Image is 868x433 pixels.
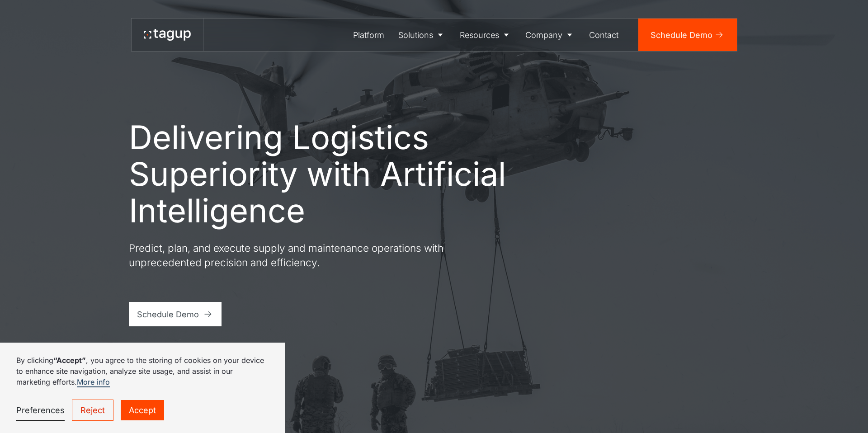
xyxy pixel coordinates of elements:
[525,29,562,41] div: Company
[460,29,499,41] div: Resources
[353,29,384,41] div: Platform
[651,29,712,41] div: Schedule Demo
[346,19,392,51] a: Platform
[16,355,269,387] p: By clicking , you agree to the storing of cookies on your device to enhance site navigation, anal...
[129,302,222,326] a: Schedule Demo
[129,119,509,229] h1: Delivering Logistics Superiority with Artificial Intelligence
[77,377,110,387] a: More info
[72,400,113,421] a: Reject
[16,400,65,421] a: Preferences
[137,308,199,320] div: Schedule Demo
[589,29,618,41] div: Contact
[453,19,519,51] a: Resources
[121,400,164,420] a: Accept
[129,241,454,269] p: Predict, plan, and execute supply and maintenance operations with unprecedented precision and eff...
[582,19,626,51] a: Contact
[638,19,737,51] a: Schedule Demo
[392,19,453,51] a: Solutions
[398,29,433,41] div: Solutions
[519,19,582,51] a: Company
[53,356,86,365] strong: “Accept”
